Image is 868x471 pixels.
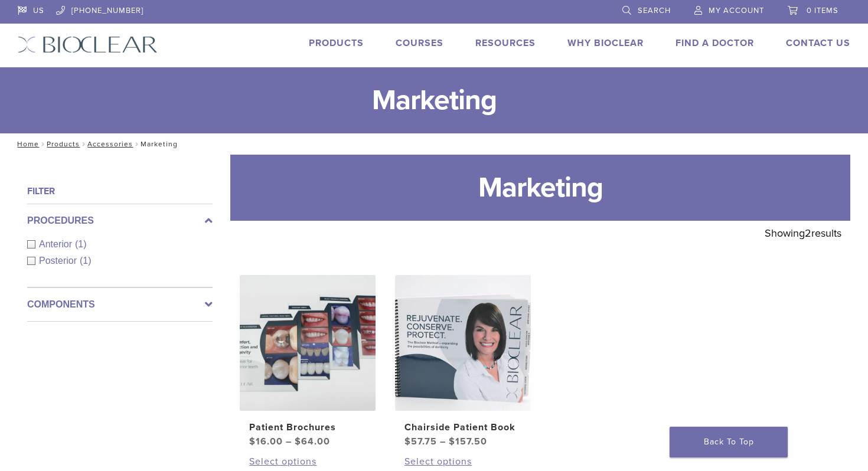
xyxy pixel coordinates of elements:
[27,297,213,312] label: Components
[249,454,366,469] a: Select options for “Patient Brochures”
[27,184,213,198] h4: Filter
[638,6,671,15] span: Search
[404,420,521,434] h2: Chairside Patient Book
[9,133,859,155] nav: Marketing
[295,436,301,447] span: $
[47,140,80,148] a: Products
[39,141,47,147] span: /
[449,436,455,447] span: $
[309,37,364,49] a: Products
[404,454,521,469] a: Select options for “Chairside Patient Book”
[39,239,75,249] span: Anterior
[87,140,133,148] a: Accessories
[240,275,376,411] img: Patient Brochures
[80,141,87,147] span: /
[249,436,283,447] bdi: 16.00
[75,239,87,249] span: (1)
[807,6,838,15] span: 0 items
[239,275,377,449] a: Patient BrochuresPatient Brochures
[709,6,764,15] span: My Account
[404,436,437,447] bdi: 57.75
[27,214,213,228] label: Procedures
[396,37,443,49] a: Courses
[805,227,811,240] span: 2
[404,436,411,447] span: $
[18,36,158,53] img: Bioclear
[286,436,292,447] span: –
[567,37,644,49] a: Why Bioclear
[14,140,39,148] a: Home
[39,256,80,266] span: Posterior
[786,37,850,49] a: Contact Us
[676,37,754,49] a: Find A Doctor
[295,436,330,447] bdi: 64.00
[230,155,850,221] h1: Marketing
[670,427,788,457] a: Back To Top
[440,436,446,447] span: –
[449,436,487,447] bdi: 157.50
[394,275,532,449] a: Chairside Patient BookChairside Patient Book
[249,420,366,434] h2: Patient Brochures
[80,256,92,266] span: (1)
[395,275,531,411] img: Chairside Patient Book
[249,436,256,447] span: $
[475,37,536,49] a: Resources
[765,221,841,246] p: Showing results
[133,141,141,147] span: /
